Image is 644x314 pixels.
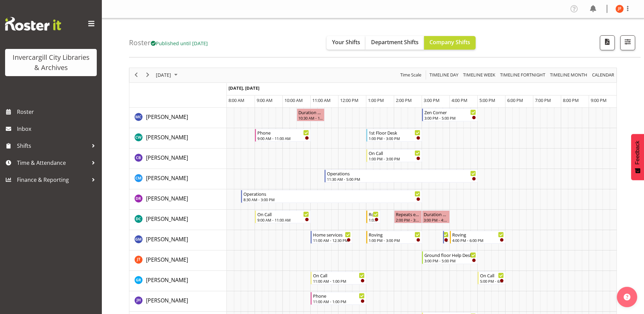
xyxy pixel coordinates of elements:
[478,272,505,284] div: Grace Roscoe-Squires"s event - On Call Begin From Thursday, October 9, 2025 at 5:00:00 PM GMT+13:...
[462,71,496,79] span: Timeline Week
[424,217,448,223] div: 3:00 PM - 4:00 PM
[313,278,365,284] div: 11:00 AM - 1:00 PM
[129,271,227,291] td: Grace Roscoe-Squires resource
[327,36,366,50] button: Your Shifts
[151,40,208,47] span: Published until [DATE]
[396,217,420,223] div: 2:00 PM - 3:00 PM
[243,197,420,202] div: 8:30 AM - 3:00 PM
[297,108,325,121] div: Aurora Catu"s event - Duration 1 hours - Aurora Catu Begin From Thursday, October 9, 2025 at 10:3...
[549,71,588,79] span: Timeline Month
[298,109,323,116] div: Duration 1 hours - [PERSON_NAME]
[17,175,88,185] span: Finance & Reporting
[366,129,422,142] div: Catherine Wilson"s event - 1st Floor Desk Begin From Thursday, October 9, 2025 at 1:00:00 PM GMT+...
[450,231,505,244] div: Gabriel McKay Smith"s event - Roving Begin From Thursday, October 9, 2025 at 4:00:00 PM GMT+13:00...
[255,210,311,223] div: Donald Cunningham"s event - On Call Begin From Thursday, October 9, 2025 at 9:00:00 AM GMT+13:00 ...
[129,189,227,210] td: Debra Robinson resource
[146,195,188,202] span: [PERSON_NAME]
[146,133,188,141] a: [PERSON_NAME]
[129,230,227,250] td: Gabriel McKay Smith resource
[369,238,420,243] div: 1:00 PM - 3:00 PM
[311,292,366,305] div: Jill Harpur"s event - Phone Begin From Thursday, October 9, 2025 at 11:00:00 AM GMT+13:00 Ends At...
[615,5,624,13] img: joanne-forbes11668.jpg
[129,128,227,149] td: Catherine Wilson resource
[257,97,273,103] span: 9:00 AM
[631,134,644,180] button: Feedback - Show survey
[155,71,181,79] button: October 2025
[228,85,259,91] span: [DATE], [DATE]
[366,36,424,50] button: Department Shifts
[371,38,419,46] span: Department Shifts
[624,294,630,300] img: help-xxl-2.png
[298,115,323,121] div: 10:30 AM - 11:30 AM
[143,71,152,79] button: Next
[424,115,476,121] div: 3:00 PM - 5:00 PM
[327,170,476,177] div: Operations
[424,97,440,103] span: 3:00 PM
[366,149,422,162] div: Chris Broad"s event - On Call Begin From Thursday, October 9, 2025 at 1:00:00 PM GMT+13:00 Ends A...
[369,156,420,161] div: 1:00 PM - 3:00 PM
[243,190,420,197] div: Operations
[129,149,227,169] td: Chris Broad resource
[313,231,351,238] div: Home services
[369,150,420,156] div: On Call
[429,71,459,79] span: Timeline Day
[452,231,504,238] div: Roving
[257,217,309,223] div: 9:00 AM - 11:00 AM
[17,124,98,134] span: Inbox
[146,215,188,223] span: [PERSON_NAME]
[340,97,358,103] span: 12:00 PM
[129,210,227,230] td: Donald Cunningham resource
[146,154,188,161] span: [PERSON_NAME]
[634,141,641,164] span: Feedback
[620,35,635,50] button: Filter Shifts
[129,250,227,271] td: Glen Tomlinson resource
[424,211,448,217] div: Duration 1 hours - [PERSON_NAME]
[312,97,331,103] span: 11:00 AM
[313,299,365,304] div: 11:00 AM - 1:00 PM
[429,38,470,46] span: Company Shifts
[129,39,208,47] h4: Roster
[396,97,412,103] span: 2:00 PM
[399,71,423,79] button: Time Scale
[366,231,422,244] div: Gabriel McKay Smith"s event - Roving Begin From Thursday, October 9, 2025 at 1:00:00 PM GMT+13:00...
[146,276,188,284] a: [PERSON_NAME]
[369,211,379,217] div: Roving
[452,97,467,103] span: 4:00 PM
[445,238,448,243] div: 3:45 PM - 4:00 PM
[17,158,88,168] span: Time & Attendance
[549,71,589,79] button: Timeline Month
[311,231,352,244] div: Gabriel McKay Smith"s event - Home services Begin From Thursday, October 9, 2025 at 11:00:00 AM G...
[422,251,478,264] div: Glen Tomlinson"s event - Ground floor Help Desk Begin From Thursday, October 9, 2025 at 3:00:00 P...
[325,170,478,182] div: Cindy Mulrooney"s event - Operations Begin From Thursday, October 9, 2025 at 11:30:00 AM GMT+13:0...
[12,52,90,73] div: Invercargill City Libraries & Archives
[255,129,311,142] div: Catherine Wilson"s event - Phone Begin From Thursday, October 9, 2025 at 9:00:00 AM GMT+13:00 End...
[394,210,422,223] div: Donald Cunningham"s event - Repeats every thursday - Donald Cunningham Begin From Thursday, Octob...
[257,211,309,217] div: On Call
[563,97,579,103] span: 8:00 PM
[146,215,188,223] a: [PERSON_NAME]
[146,174,188,182] a: [PERSON_NAME]
[146,276,188,284] span: [PERSON_NAME]
[424,109,476,116] div: Zen Corner
[129,108,227,128] td: Aurora Catu resource
[155,71,172,79] span: [DATE]
[257,136,309,141] div: 9:00 AM - 11:00 AM
[422,108,478,121] div: Aurora Catu"s event - Zen Corner Begin From Thursday, October 9, 2025 at 3:00:00 PM GMT+13:00 End...
[332,38,360,46] span: Your Shifts
[17,107,98,117] span: Roster
[368,97,384,103] span: 1:00 PM
[313,292,365,299] div: Phone
[146,194,188,203] a: [PERSON_NAME]
[369,129,420,136] div: 1st Floor Desk
[462,71,497,79] button: Timeline Week
[146,235,188,243] a: [PERSON_NAME]
[480,272,504,279] div: On Call
[424,251,476,258] div: Ground floor Help Desk
[400,71,422,79] span: Time Scale
[591,71,615,79] span: calendar
[422,210,450,223] div: Donald Cunningham"s event - Duration 1 hours - Donald Cunningham Begin From Thursday, October 9, ...
[153,68,182,82] div: October 9, 2025
[445,231,448,238] div: New book tagging
[5,17,61,31] img: Rosterit website logo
